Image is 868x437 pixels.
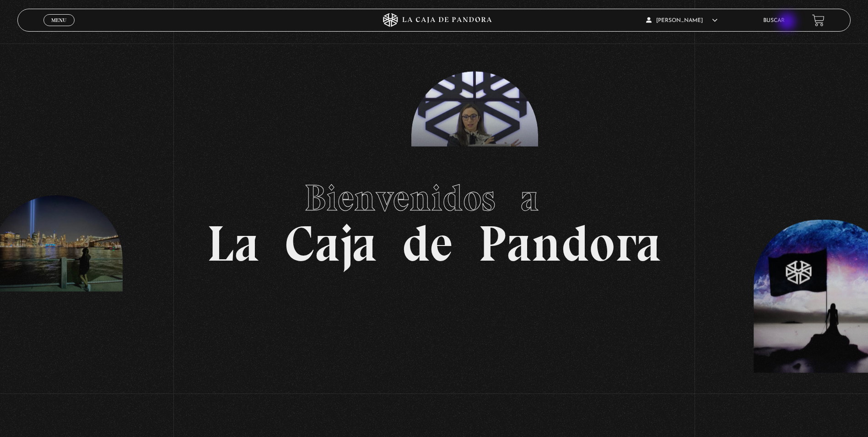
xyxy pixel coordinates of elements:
[812,14,825,27] a: View your shopping cart
[51,17,66,23] span: Menu
[207,168,661,269] h1: La Caja de Pandora
[763,18,785,23] a: Buscar
[49,25,70,32] span: Cerrar
[646,18,717,23] span: [PERSON_NAME]
[304,176,564,220] span: Bienvenidos a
